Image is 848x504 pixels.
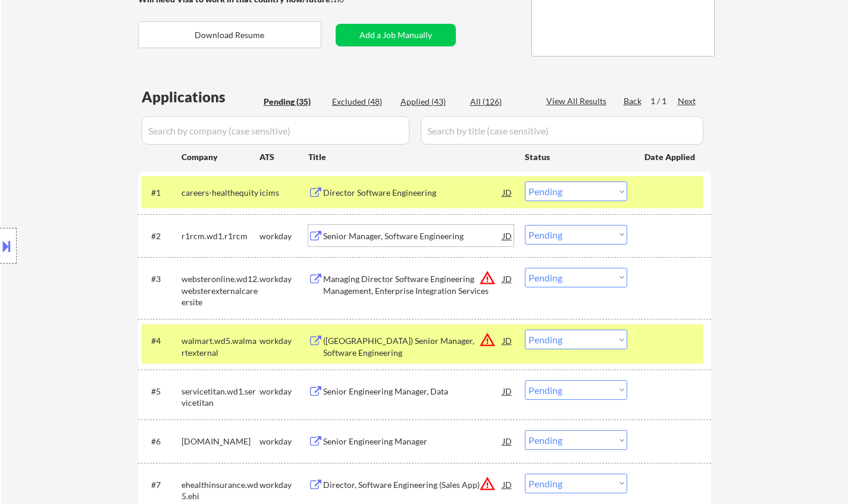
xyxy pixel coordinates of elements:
[182,273,259,308] div: websteronline.wd12.websterexternalcareersite
[142,116,409,145] input: Search by company (case sensitive)
[182,386,259,409] div: servicetitan.wd1.servicetitan
[644,151,697,163] div: Date Applied
[502,225,514,246] div: JD
[650,95,678,107] div: 1 / 1
[502,268,514,289] div: JD
[479,475,496,492] button: warning_amber
[323,436,503,447] div: Senior Engineering Manager
[502,474,514,495] div: JD
[323,479,503,491] div: Director, Software Engineering (Sales App)
[502,430,514,452] div: JD
[259,230,308,242] div: workday
[525,146,627,167] div: Status
[323,230,503,242] div: Senior Manager, Software Engineering
[421,116,703,145] input: Search by title (case sensitive)
[323,273,503,296] div: Managing Director Software Engineering Management, Enterprise Integration Services
[264,96,323,108] div: Pending (35)
[259,187,308,199] div: icims
[259,273,308,285] div: workday
[332,96,392,108] div: Excluded (48)
[502,380,514,402] div: JD
[182,479,259,502] div: ehealthinsurance.wd5.ehi
[259,436,308,447] div: workday
[479,270,496,286] button: warning_amber
[323,335,503,358] div: ([GEOGRAPHIC_DATA]) Senior Manager, Software Engineering
[259,386,308,397] div: workday
[182,151,259,163] div: Company
[546,95,610,107] div: View All Results
[151,479,172,491] div: #7
[400,96,460,108] div: Applied (43)
[502,181,514,203] div: JD
[259,151,308,163] div: ATS
[323,187,503,199] div: Director Software Engineering
[138,21,321,48] button: Download Resume
[323,386,503,397] div: Senior Engineering Manager, Data
[308,151,514,163] div: Title
[182,436,259,447] div: [DOMAIN_NAME]
[182,335,259,358] div: walmart.wd5.walmartexternal
[502,330,514,351] div: JD
[259,479,308,491] div: workday
[182,230,259,242] div: r1rcm.wd1.r1rcm
[470,96,530,108] div: All (126)
[259,335,308,347] div: workday
[678,95,697,107] div: Next
[624,95,643,107] div: Back
[336,24,456,46] button: Add a Job Manually
[182,187,259,199] div: careers-healthequity
[151,436,172,447] div: #6
[479,331,496,348] button: warning_amber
